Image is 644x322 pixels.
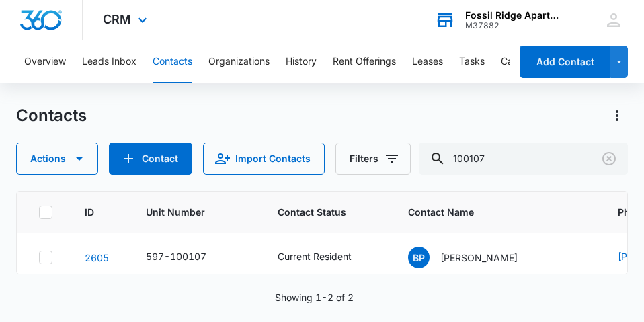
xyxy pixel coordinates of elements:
input: Search Contacts [419,143,628,175]
div: Contact Name - Bernard Pedersen - Select to Edit Field [408,247,542,268]
button: Actions [16,143,98,175]
div: account name [465,10,563,21]
div: Unit Number - 597-100107 - Select to Edit Field [146,249,231,266]
button: Filters [335,143,411,175]
button: Calendar [501,40,540,83]
button: Leases [412,40,443,83]
button: History [286,40,317,83]
span: BP [408,247,430,268]
div: 597-100107 [146,249,206,264]
button: Add Contact [520,46,610,78]
button: Leads Inbox [82,40,136,83]
p: [PERSON_NAME] [440,251,518,265]
div: Contact Status - Current Resident - Select to Edit Field [278,249,376,266]
div: Current Resident [278,249,352,264]
button: Overview [24,40,66,83]
button: Tasks [459,40,485,83]
h1: Contacts [16,106,87,126]
span: Contact Name [408,205,566,219]
p: Showing 1-2 of 2 [275,290,354,305]
span: Unit Number [146,205,245,219]
div: account id [465,21,563,30]
span: CRM [103,12,131,26]
button: Rent Offerings [333,40,396,83]
a: Navigate to contact details page for Bernard Pedersen [85,252,109,264]
button: Clear [598,148,620,169]
button: Contacts [153,40,192,83]
button: Actions [606,105,628,126]
span: ID [85,205,94,219]
button: Add Contact [109,143,192,175]
span: Contact Status [278,205,356,219]
button: Import Contacts [203,143,325,175]
button: Organizations [208,40,270,83]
